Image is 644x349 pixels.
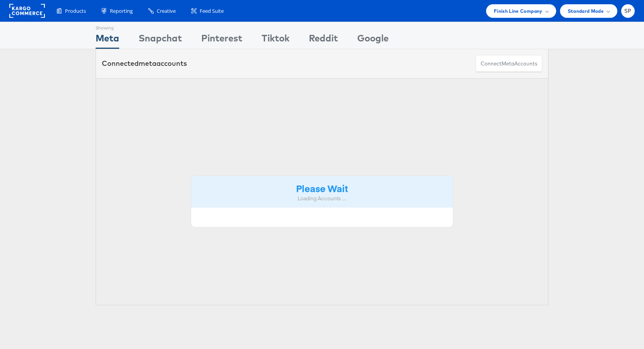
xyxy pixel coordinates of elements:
[262,31,289,49] div: Tiktok
[139,59,156,68] span: meta
[65,7,86,15] span: Products
[624,9,632,14] span: SP
[357,31,389,49] div: Google
[102,58,187,69] div: Connected accounts
[309,31,338,49] div: Reddit
[494,7,543,15] span: Finish Line Company
[96,31,119,49] div: Meta
[96,22,119,31] div: Showing
[476,55,542,72] button: ConnectmetaAccounts
[502,60,514,67] span: meta
[197,195,447,202] div: Loading Accounts ....
[157,7,176,15] span: Creative
[110,7,133,15] span: Reporting
[139,31,182,49] div: Snapchat
[201,31,242,49] div: Pinterest
[296,182,348,194] strong: Please Wait
[200,7,224,15] span: Feed Suite
[568,7,604,15] span: Standard Mode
